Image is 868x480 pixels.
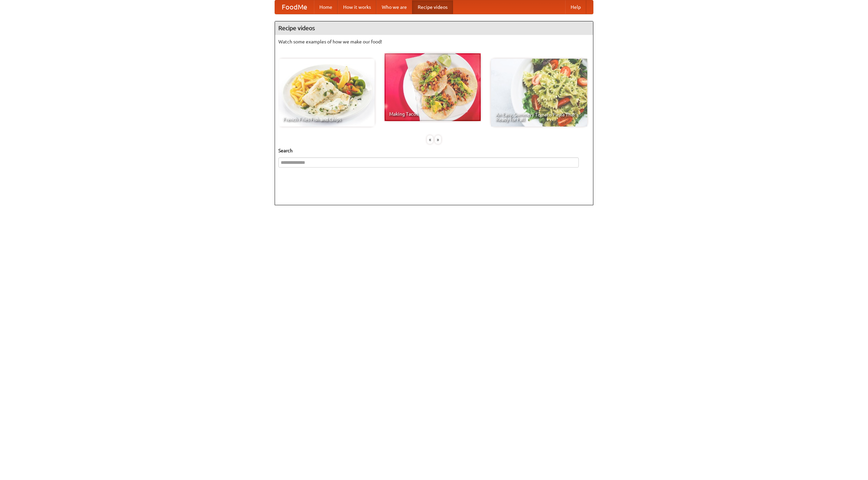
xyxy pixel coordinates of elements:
[283,117,370,122] span: French Fries Fish and Chips
[427,135,433,144] div: «
[496,112,583,122] span: An Easy, Summery Tomato Pasta That's Ready for Fall
[314,0,338,14] a: Home
[565,0,586,14] a: Help
[278,147,590,154] h5: Search
[412,0,453,14] a: Recipe videos
[275,21,593,35] h4: Recipe videos
[275,0,314,14] a: FoodMe
[389,112,476,116] span: Making Tacos
[278,59,375,127] a: French Fries Fish and Chips
[338,0,376,14] a: How it works
[491,59,587,127] a: An Easy, Summery Tomato Pasta That's Ready for Fall
[435,135,441,144] div: »
[376,0,412,14] a: Who we are
[384,53,481,121] a: Making Tacos
[278,38,590,45] p: Watch some examples of how we make our food!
